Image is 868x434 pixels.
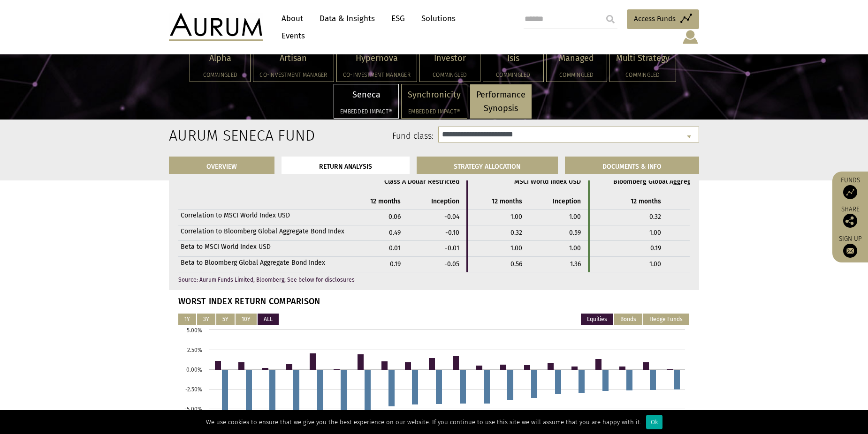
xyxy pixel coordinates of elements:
img: Sign up to our newsletter [843,244,857,258]
td: 0.49 [347,225,408,240]
h5: Commingled [489,72,537,78]
a: Events [277,27,305,45]
td: 1.00 [668,225,745,240]
td: 0.32 [589,210,668,225]
text: 2.50% [187,347,202,353]
p: Alpha [196,52,244,65]
td: 0.59 [529,225,589,240]
th: Correlation to MSCI World Index USD [178,210,347,225]
p: Managed [553,52,601,65]
th: MSCI World Index USD [467,174,589,194]
td: 0.26 [668,241,745,256]
td: 1.00 [467,241,529,256]
td: 0.01 [347,241,408,256]
text: 5.00% [187,327,202,334]
img: Access Funds [843,185,857,199]
button: 10Y [236,314,257,325]
td: 1.00 [529,241,589,256]
a: Access Funds [627,9,699,29]
th: Bloomberg Global Aggregate Bond Index [589,174,745,194]
a: DOCUMENTS & INFO [565,157,699,174]
p: Hypernova [343,52,411,65]
h5: Co-investment Manager [343,72,411,78]
td: 0.59 [668,210,745,225]
td: 1.00 [529,210,589,225]
p: Multi Strategy [616,52,670,65]
img: Aurum [169,13,263,41]
td: 1.00 [668,256,745,272]
h5: Commingled [196,72,244,78]
td: 0.19 [347,256,408,272]
h5: Commingled [426,72,474,78]
td: 0.32 [467,225,529,240]
div: Ok [646,415,662,429]
p: Artisan [259,52,327,65]
th: Inception [668,194,745,210]
a: About [277,10,308,27]
td: 1.00 [467,210,529,225]
th: Class A Dollar Restricted [347,174,467,194]
button: 1Y [178,314,196,325]
th: Correlation to Bloomberg Global Aggregate Bond Index [178,225,347,240]
button: Bonds [614,314,642,325]
strong: WORST INDEX RETURN COMPARISON [178,296,320,307]
td: 1.00 [589,225,668,240]
h2: Aurum Seneca Fund [169,127,245,144]
p: Performance Synopsis [476,88,525,115]
button: Hedge Funds [643,314,689,325]
h5: Commingled [616,72,670,78]
p: Synchronicity [408,88,461,102]
h5: Commingled [553,72,601,78]
a: ESG [387,10,410,27]
button: ALL [258,314,279,325]
th: 12 months [467,194,529,210]
img: account-icon.svg [682,29,699,45]
input: Submit [601,10,620,29]
button: Equities [581,314,613,325]
td: 0.56 [467,256,529,272]
th: 12 months [589,194,668,210]
p: Investor [426,52,474,65]
button: 3Y [197,314,215,325]
td: 0.19 [589,241,668,256]
div: Share [837,206,863,228]
h5: Embedded Impact® [340,109,392,114]
th: Beta to Bloomberg Global Aggregate Bond Index [178,256,347,272]
td: 0.06 [347,210,408,225]
img: Share this post [843,214,857,228]
p: Isis [489,52,537,65]
th: Inception [408,194,467,210]
a: Sign up [837,235,863,258]
label: Fund class: [259,130,434,142]
th: Beta to MSCI World Index USD [178,241,347,256]
td: -0.05 [408,256,467,272]
text: -5.00% [184,406,202,412]
th: 12 months [347,194,408,210]
h5: Co-investment Manager [259,72,327,78]
h5: Embedded Impact® [408,109,461,114]
p: Source: Aurum Funds Limited, Bloomberg, See below for disclosures [178,277,690,283]
a: Data & Insights [315,10,380,27]
text: 0.00% [186,367,202,373]
span: Access Funds [634,13,676,24]
a: Solutions [417,10,460,27]
text: -2.50% [185,386,202,393]
a: Funds [837,176,863,199]
th: Inception [529,194,589,210]
a: OVERVIEW [169,157,274,174]
td: 1.00 [589,256,668,272]
a: STRATEGY ALLOCATION [417,157,558,174]
button: 5Y [216,314,235,325]
td: -0.10 [408,225,467,240]
td: -0.01 [408,241,467,256]
p: Seneca [340,88,392,102]
td: -0.04 [408,210,467,225]
td: 1.36 [529,256,589,272]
